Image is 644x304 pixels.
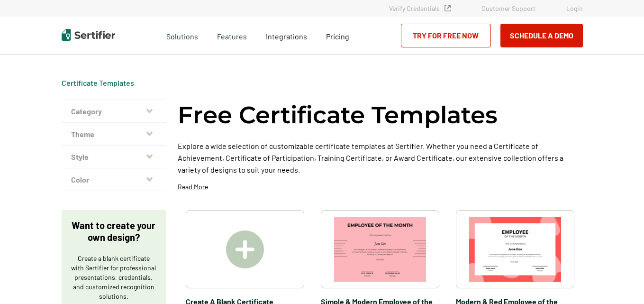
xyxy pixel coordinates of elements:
[62,29,115,41] img: Sertifier | Digital Credentialing Platform
[62,78,134,88] span: Certificate Templates
[401,24,491,47] a: Try for Free Now
[178,140,583,175] p: Explore a wide selection of customizable certificate templates at Sertifier. Whether you need a C...
[62,168,166,191] button: Color
[71,220,156,243] p: Want to create your own design?
[389,4,451,12] a: Verify Credentials
[469,217,561,282] img: Modern & Red Employee of the Month Certificate Template
[226,230,264,268] img: Create A Blank Certificate
[62,123,166,146] button: Theme
[178,100,498,130] h1: Free Certificate Templates
[481,4,535,12] a: Customer Support
[326,29,349,41] a: Pricing
[71,254,156,301] p: Create a blank certificate with Sertifier for professional presentations, credentials, and custom...
[326,32,349,41] span: Pricing
[266,29,307,41] a: Integrations
[444,5,451,11] img: Verified
[62,78,134,87] a: Certificate Templates
[62,100,166,123] button: Category
[217,29,247,41] span: Features
[178,182,208,192] p: Read More
[566,4,583,12] a: Login
[62,78,134,88] div: Breadcrumb
[266,32,307,41] span: Integrations
[62,146,166,168] button: Style
[166,29,198,41] span: Solutions
[334,217,426,282] img: Simple & Modern Employee of the Month Certificate Template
